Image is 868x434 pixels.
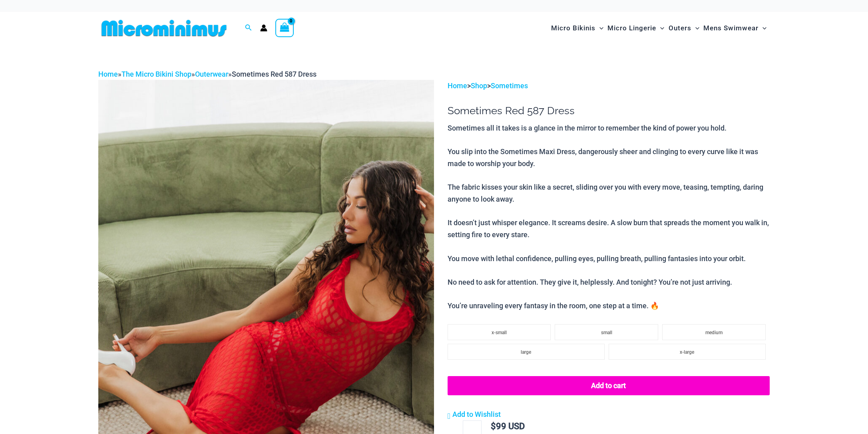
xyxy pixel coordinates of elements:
a: View Shopping Cart, empty [275,19,294,37]
li: medium [662,324,766,340]
span: small [601,330,612,335]
span: Micro Bikinis [551,18,595,38]
a: Home [448,81,467,90]
a: Search icon link [245,23,252,33]
span: Mens Swimwear [703,18,759,38]
li: small [555,324,658,340]
span: Micro Lingerie [607,18,656,38]
span: Add to Wishlist [452,410,501,418]
a: The Micro Bikini Shop [121,70,191,78]
p: > > [448,80,770,92]
span: medium [705,330,723,335]
span: Menu Toggle [691,18,699,38]
bdi: 99 USD [491,421,525,431]
nav: Site Navigation [548,15,770,42]
li: x-small [448,324,551,340]
span: x-small [492,330,507,335]
li: large [448,344,605,360]
a: Micro BikinisMenu ToggleMenu Toggle [549,16,605,40]
a: Add to Wishlist [448,408,501,420]
h1: Sometimes Red 587 Dress [448,105,770,117]
span: large [521,349,531,355]
span: $ [491,421,496,431]
span: Menu Toggle [759,18,766,38]
li: x-large [609,344,766,360]
a: Account icon link [260,24,267,32]
button: Add to cart [448,376,770,395]
span: Outers [669,18,691,38]
p: Sometimes all it takes is a glance in the mirror to remember the kind of power you hold. You slip... [448,122,770,312]
a: Outerwear [195,70,228,78]
span: Sometimes Red 587 Dress [232,70,317,78]
a: Shop [471,81,487,90]
a: OutersMenu ToggleMenu Toggle [667,16,701,40]
span: Menu Toggle [595,18,603,38]
img: MM SHOP LOGO FLAT [98,19,230,37]
a: Micro LingerieMenu ToggleMenu Toggle [605,16,666,40]
span: x-large [680,349,694,355]
span: » » » [98,70,317,78]
a: Mens SwimwearMenu ToggleMenu Toggle [701,16,768,40]
a: Sometimes [491,81,528,90]
a: Home [98,70,118,78]
span: Menu Toggle [656,18,664,38]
